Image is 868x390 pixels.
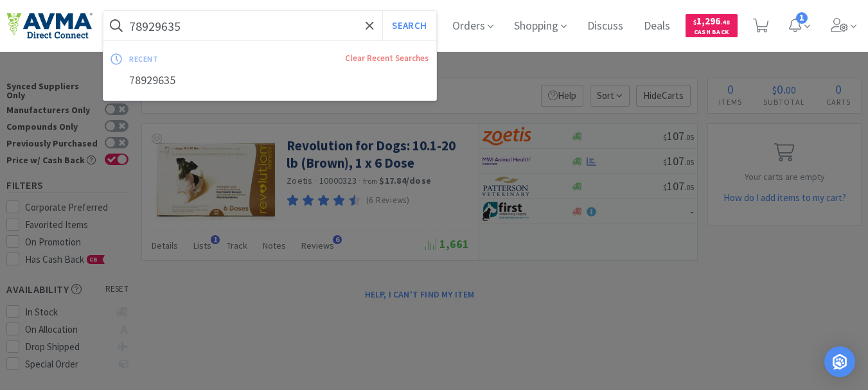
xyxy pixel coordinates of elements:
div: recent [129,49,251,69]
a: $1,296.48Cash Back [686,8,738,43]
a: Discuss [582,21,628,32]
input: Search by item, sku, manufacturer, ingredient, size... [103,11,436,40]
span: 1 [796,12,808,24]
a: Clear Recent Searches [345,53,429,64]
span: Cash Back [693,29,730,37]
img: e4e33dab9f054f5782a47901c742baa9_102.png [6,12,93,39]
div: Open Intercom Messenger [824,346,855,377]
span: $ [693,18,696,26]
div: 78929635 [103,69,436,93]
span: . 48 [720,18,730,26]
span: 1,296 [693,15,730,27]
a: Deals [639,21,675,32]
button: Search [382,11,436,40]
